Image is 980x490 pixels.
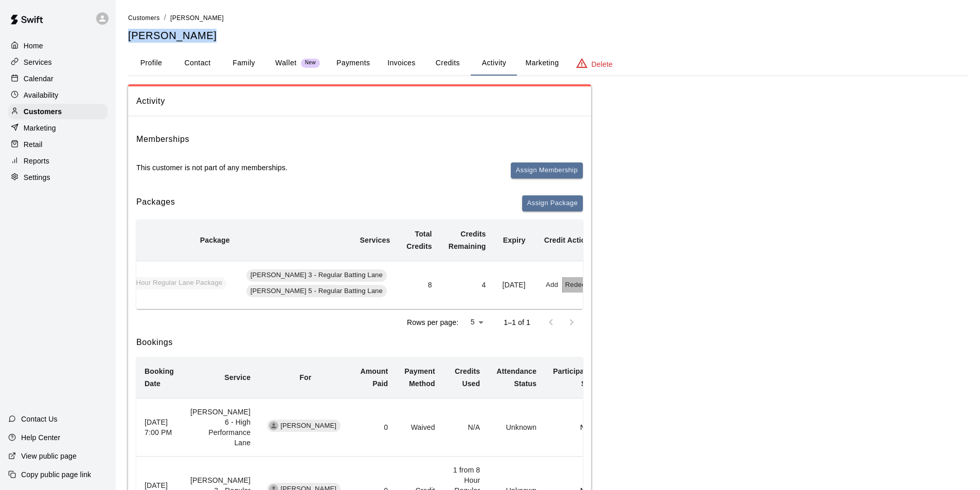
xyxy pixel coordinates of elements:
[522,195,583,211] button: Assign Package
[8,87,108,103] a: Availability
[8,120,108,136] a: Marketing
[24,139,43,150] p: Retail
[517,51,567,76] button: Marketing
[404,367,435,388] b: Payment Method
[276,421,341,431] span: [PERSON_NAME]
[21,451,77,461] p: View public page
[398,261,440,309] td: 8
[8,170,108,185] a: Settings
[170,14,224,22] span: [PERSON_NAME]
[200,236,230,244] b: Package
[8,38,108,53] a: Home
[136,133,189,146] h6: Memberships
[136,398,182,457] th: [DATE] 7:00 PM
[221,51,267,76] button: Family
[8,137,108,152] a: Retail
[352,398,397,457] td: 0
[24,156,49,166] p: Reports
[24,57,52,67] p: Services
[275,58,297,68] p: Wallet
[128,13,160,22] a: Customers
[182,398,259,457] td: [PERSON_NAME] 6 - High Performance Lane
[455,367,480,388] b: Credits Used
[24,74,54,84] p: Calendar
[126,280,229,288] a: 8 Hour Regular Lane Package
[378,51,424,76] button: Invoices
[553,367,598,388] b: Participating Staff
[592,59,613,69] p: Delete
[128,12,968,24] nav: breadcrumb
[128,51,174,76] button: Profile
[128,14,160,22] span: Customers
[462,315,487,330] div: 5
[21,414,58,424] p: Contact Us
[553,422,598,432] p: None
[544,236,594,244] b: Credit Actions
[449,230,486,250] b: Credits Remaining
[21,469,91,480] p: Copy public page link
[128,51,968,76] div: basic tabs example
[246,286,387,296] span: [PERSON_NAME] 5 - Regular Batting Lane
[164,12,166,23] li: /
[136,195,175,211] h6: Packages
[542,277,563,293] button: Add
[126,280,229,288] span: This package no longer exists
[224,373,251,382] b: Service
[246,270,387,280] span: [PERSON_NAME] 3 - Regular Batting Lane
[471,51,517,76] button: Activity
[8,55,108,70] a: Services
[496,367,537,388] b: Attendance Status
[301,60,320,66] span: New
[145,367,174,388] b: Booking Date
[136,95,583,108] span: Activity
[563,277,594,293] button: Redeem
[136,162,288,173] p: This customer is not part of any memberships.
[424,51,471,76] button: Credits
[443,398,489,457] td: N/A
[68,220,602,309] table: simple table
[299,373,311,382] b: For
[8,104,108,119] a: Customers
[494,261,534,309] td: [DATE]
[24,172,50,183] p: Settings
[24,90,59,100] p: Availability
[128,29,968,43] h5: [PERSON_NAME]
[360,236,390,244] b: Services
[8,153,108,169] a: Reports
[269,421,278,430] div: Arshad Sheikh
[396,398,443,457] td: Waived
[406,230,432,250] b: Total Credits
[504,317,530,328] p: 1–1 of 1
[503,236,526,244] b: Expiry
[136,336,583,349] h6: Bookings
[24,41,43,51] p: Home
[361,367,388,388] b: Amount Paid
[24,106,62,117] p: Customers
[24,123,56,133] p: Marketing
[511,162,583,178] button: Assign Membership
[8,71,108,86] a: Calendar
[21,432,60,443] p: Help Center
[488,398,545,457] td: Unknown
[174,51,221,76] button: Contact
[328,51,378,76] button: Payments
[440,261,494,309] td: 4
[407,317,458,328] p: Rows per page:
